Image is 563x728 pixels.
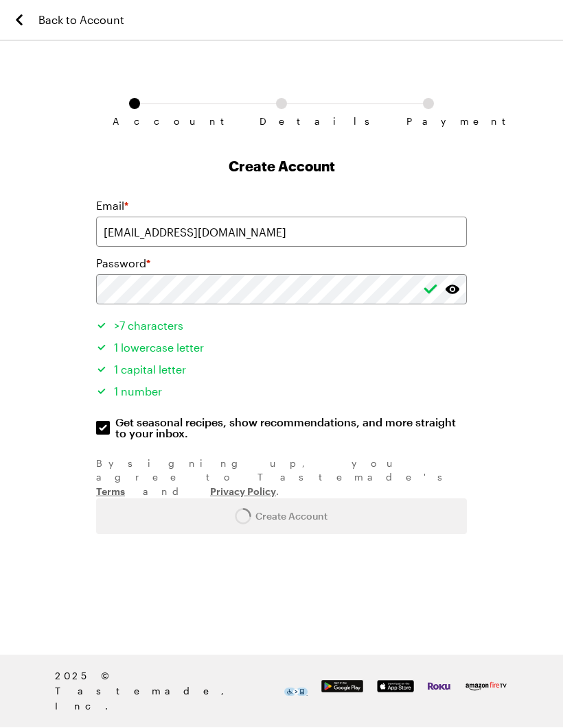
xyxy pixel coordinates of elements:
span: Payment [406,117,450,128]
img: Amazon Fire TV [464,681,508,693]
a: Privacy Policy [210,485,276,498]
a: Roku [428,681,451,703]
span: 1 capital letter [114,363,186,376]
a: Terms [96,485,125,498]
span: Details [260,117,303,128]
a: Amazon Fire TV [464,681,508,703]
span: Back to Account [38,12,124,29]
input: Get seasonal recipes, show recommendations, and more straight to your inbox. [96,422,110,435]
img: Google Play [321,681,363,693]
label: Email [96,198,128,215]
a: App Store [377,681,414,703]
img: App Store [377,681,414,693]
label: Password [96,256,150,272]
img: This icon serves as a link to download the Level Access assistive technology app for individuals ... [284,688,308,696]
span: 1 number [114,385,162,398]
a: This icon serves as a link to download the Level Access assistive technology app for individuals ... [284,684,308,699]
span: Account [113,117,157,128]
span: 2025 © Tastemade, Inc. [55,669,284,714]
span: >7 characters [114,319,183,332]
h1: Create Account [96,157,467,176]
a: Google Play [321,681,363,703]
span: 1 lowercase letter [114,341,204,354]
span: Get seasonal recipes, show recommendations, and more straight to your inbox. [115,417,468,439]
div: By signing up , you agree to Tastemade's and . [96,457,467,499]
img: Roku [428,681,451,693]
ol: Subscription checkout form navigation [96,99,467,117]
